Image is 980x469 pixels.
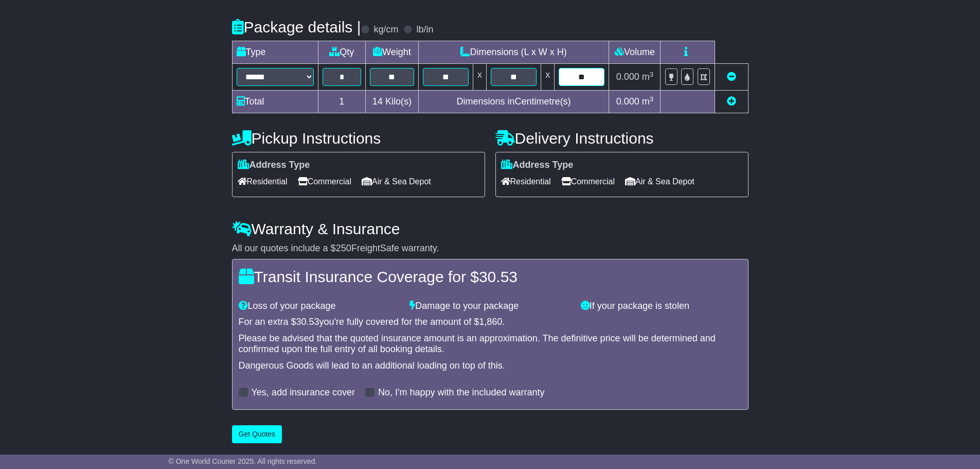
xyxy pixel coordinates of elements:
span: 1,860 [479,317,502,327]
h4: Warranty & Insurance [232,220,749,237]
a: Add new item [727,96,736,107]
span: Air & Sea Depot [362,173,431,189]
span: m [642,72,654,82]
span: m [642,96,654,107]
button: Get Quotes [232,425,282,443]
td: Dimensions (L x W x H) [418,41,609,64]
td: x [541,64,555,91]
span: 0.000 [616,72,639,82]
td: Total [232,91,318,113]
td: Weight [366,41,419,64]
span: 30.53 [296,317,319,327]
h4: Pickup Instructions [232,130,485,147]
span: Residential [501,173,551,189]
span: 0.000 [616,96,639,107]
span: 14 [372,96,383,107]
a: Remove this item [727,72,736,82]
label: kg/cm [373,24,398,36]
td: 1 [318,91,366,113]
td: Kilo(s) [366,91,419,113]
span: Commercial [561,173,615,189]
label: lb/in [416,24,433,36]
sup: 3 [650,71,654,78]
span: © One World Courier 2025. All rights reserved. [169,457,317,465]
h4: Transit Insurance Coverage for $ [239,268,742,285]
div: If your package is stolen [576,301,747,312]
div: Loss of your package [234,301,405,312]
span: 30.53 [479,268,518,285]
td: Type [232,41,318,64]
h4: Delivery Instructions [495,130,749,147]
td: x [473,64,486,91]
span: 250 [336,243,351,253]
div: Damage to your package [404,301,576,312]
td: Dimensions in Centimetre(s) [418,91,609,113]
span: Commercial [298,173,351,189]
div: All our quotes include a $ FreightSafe warranty. [232,243,749,254]
td: Qty [318,41,366,64]
div: Please be advised that the quoted insurance amount is an approximation. The definitive price will... [239,333,742,355]
h4: Package details | [232,19,361,36]
label: Address Type [238,160,310,171]
label: Address Type [501,160,574,171]
div: Dangerous Goods will lead to an additional loading on top of this. [239,360,742,372]
sup: 3 [650,95,654,103]
td: Volume [609,41,661,64]
span: Air & Sea Depot [625,173,694,189]
label: No, I'm happy with the included warranty [378,387,545,398]
div: For an extra $ you're fully covered for the amount of $ . [239,317,742,328]
span: Residential [238,173,288,189]
label: Yes, add insurance cover [252,387,355,398]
